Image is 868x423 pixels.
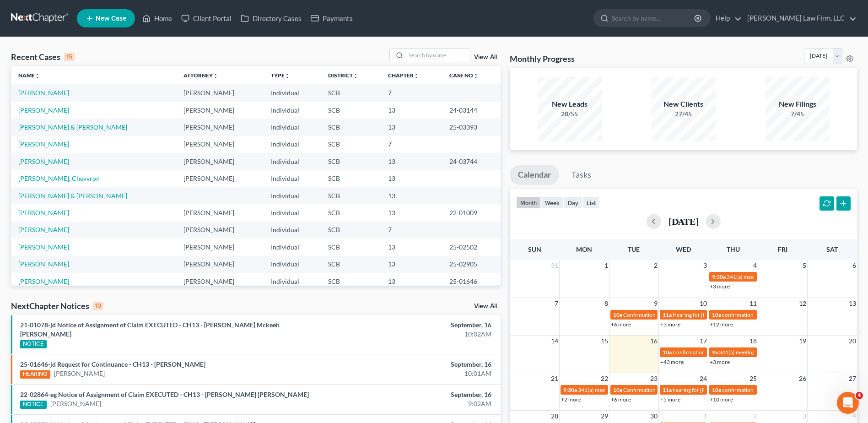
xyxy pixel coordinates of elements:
[699,373,708,384] span: 24
[538,109,602,119] div: 28/55
[176,273,264,290] td: [PERSON_NAME]
[340,360,491,369] div: September, 16
[649,336,658,347] span: 16
[264,136,321,153] td: Individual
[623,386,728,393] span: Confirmation Hearing for [PERSON_NAME]
[749,336,758,347] span: 18
[18,226,69,233] a: [PERSON_NAME]
[18,157,69,165] a: [PERSON_NAME]
[264,273,321,290] td: Individual
[752,411,758,422] span: 2
[712,349,718,356] span: 9a
[474,303,497,309] a: View All
[563,165,599,185] a: Tasks
[176,204,264,221] td: [PERSON_NAME]
[578,386,666,393] span: 341(a) meeting for [PERSON_NAME]
[660,358,684,365] a: +43 more
[264,170,321,187] td: Individual
[340,399,491,408] div: 9:02AM
[612,10,695,27] input: Search by name...
[321,256,381,273] td: SCB
[264,153,321,170] td: Individual
[510,53,575,64] h3: Monthly Progress
[213,73,218,79] i: unfold_more
[848,373,857,384] span: 27
[18,243,69,251] a: [PERSON_NAME]
[550,373,559,384] span: 21
[528,245,541,253] span: Sun
[550,336,559,347] span: 14
[611,321,631,328] a: +6 more
[264,256,321,273] td: Individual
[264,84,321,101] td: Individual
[554,298,559,309] span: 7
[381,84,442,101] td: 7
[20,401,47,409] div: NOTICE
[564,196,582,209] button: day
[852,260,857,271] span: 6
[743,10,857,27] a: [PERSON_NAME] Law Firm, LLC
[54,369,105,378] a: [PERSON_NAME]
[802,411,807,422] span: 3
[321,136,381,153] td: SCB
[264,239,321,255] td: Individual
[442,204,501,221] td: 22-01009
[20,340,47,348] div: NOTICE
[18,89,69,97] a: [PERSON_NAME]
[264,187,321,204] td: Individual
[653,298,658,309] span: 9
[710,283,730,290] a: +3 more
[381,204,442,221] td: 13
[35,73,40,79] i: unfold_more
[264,119,321,136] td: Individual
[826,245,838,253] span: Sat
[381,273,442,290] td: 13
[381,102,442,119] td: 13
[673,311,798,318] span: Hearing for [PERSON_NAME] and [PERSON_NAME]
[414,73,419,79] i: unfold_more
[18,260,69,268] a: [PERSON_NAME]
[64,53,75,61] div: 15
[264,102,321,119] td: Individual
[264,204,321,221] td: Individual
[381,256,442,273] td: 13
[340,390,491,399] div: September, 16
[474,54,497,60] a: View All
[673,386,743,393] span: hearing for [PERSON_NAME]
[381,153,442,170] td: 13
[321,84,381,101] td: SCB
[381,222,442,239] td: 7
[561,396,581,403] a: +2 more
[321,119,381,136] td: SCB
[381,170,442,187] td: 13
[712,311,721,318] span: 10a
[712,273,726,280] span: 9:30a
[798,298,807,309] span: 12
[611,396,631,403] a: +6 more
[652,99,716,109] div: New Clients
[702,411,708,422] span: 1
[18,140,69,148] a: [PERSON_NAME]
[582,196,600,209] button: list
[710,358,730,365] a: +3 more
[653,260,658,271] span: 2
[766,99,830,109] div: New Filings
[798,336,807,347] span: 19
[321,204,381,221] td: SCB
[510,165,559,185] a: Calendar
[660,396,680,403] a: +5 more
[613,386,622,393] span: 10a
[18,72,40,79] a: Nameunfold_more
[613,311,622,318] span: 10a
[18,123,127,131] a: [PERSON_NAME] & [PERSON_NAME]
[321,273,381,290] td: SCB
[381,187,442,204] td: 13
[20,390,309,398] a: 22-02864-eg Notice of Assignment of Claim EXECUTED - CH13 - [PERSON_NAME] [PERSON_NAME]
[623,311,727,318] span: Confirmation hearing for [PERSON_NAME]
[306,10,357,27] a: Payments
[176,119,264,136] td: [PERSON_NAME]
[752,260,758,271] span: 4
[388,72,419,79] a: Chapterunfold_more
[321,170,381,187] td: SCB
[340,369,491,378] div: 10:01AM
